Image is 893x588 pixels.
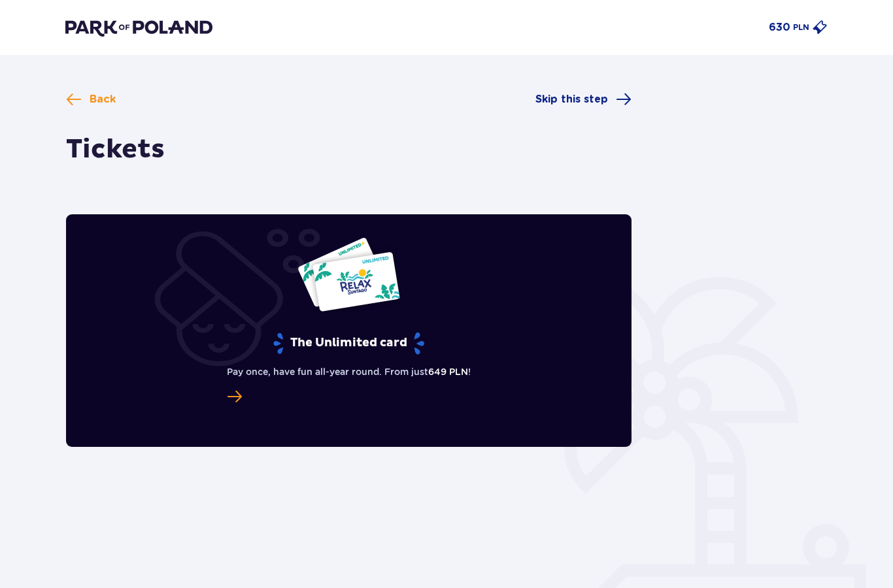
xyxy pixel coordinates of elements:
span: Back [90,92,116,106]
span: 649 PLN [428,367,468,377]
p: The Unlimited card [272,332,426,355]
img: Park of Poland logo [65,18,212,37]
span: Skip this step [535,92,608,106]
h1: Tickets [66,133,165,166]
a: Back [66,91,116,107]
a: Skip this step [535,91,632,107]
p: PLN [793,22,809,33]
p: 630 [769,20,790,35]
p: Pay once, have fun all-year round. From just ! [227,365,471,378]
